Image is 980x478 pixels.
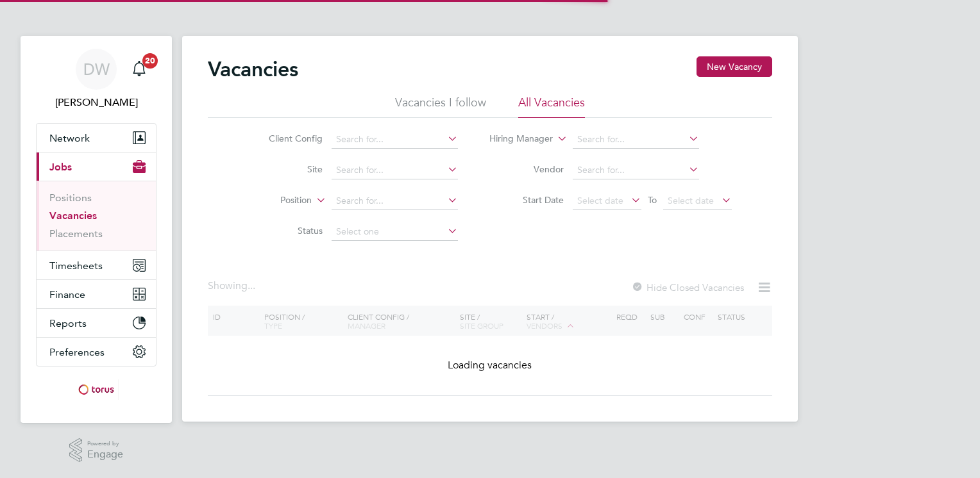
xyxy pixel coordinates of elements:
div: Showing [208,279,258,293]
div: Jobs [37,181,156,251]
span: Select date [668,195,714,206]
span: ... [248,279,255,292]
img: torus-logo-retina.png [74,379,119,400]
button: Finance [37,280,156,308]
label: Hide Closed Vacancies [631,281,744,293]
a: Go to home page [36,379,156,400]
a: DW[PERSON_NAME] [36,49,156,110]
input: Search for... [573,131,699,149]
input: Search for... [332,192,458,210]
span: Dave Waite [36,95,156,110]
span: Engage [87,449,123,460]
button: Reports [37,309,156,337]
input: Search for... [332,131,458,149]
span: Select date [577,195,623,206]
label: Vendor [490,163,564,175]
a: 20 [126,49,152,90]
a: Vacancies [49,210,97,222]
span: 20 [142,53,158,69]
span: To [644,192,661,208]
label: Position [238,194,312,207]
button: Jobs [37,152,156,181]
label: Status [249,225,323,236]
a: Placements [49,227,103,240]
nav: Main navigation [21,36,172,423]
label: Hiring Manager [479,133,553,145]
span: Powered by [87,438,123,449]
span: Network [49,132,90,144]
button: Timesheets [37,251,156,279]
button: New Vacancy [697,56,772,77]
input: Select one [332,223,458,241]
span: Jobs [49,161,72,173]
span: Finance [49,288,85,301]
label: Site [249,163,323,175]
span: Preferences [49,346,105,358]
button: Network [37,124,156,152]
a: Positions [49,192,92,204]
label: Start Date [490,194,564,206]
input: Search for... [332,161,458,179]
h2: Vacancies [208,56,298,82]
li: Vacancies I follow [395,95,486,118]
span: DW [83,61,110,78]
button: Preferences [37,338,156,366]
span: Reports [49,317,87,329]
input: Search for... [573,161,699,179]
span: Timesheets [49,260,103,272]
label: Client Config [249,133,323,144]
a: Powered byEngage [69,438,124,463]
li: All Vacancies [518,95,585,118]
